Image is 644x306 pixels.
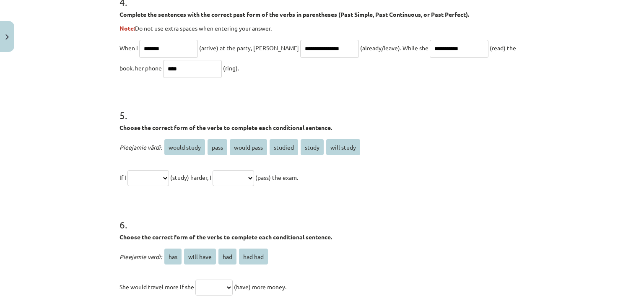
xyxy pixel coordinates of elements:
strong: Note: [119,24,135,32]
span: (pass) the exam. [255,174,298,181]
span: had [218,249,236,265]
span: Pieejamie vārdi: [119,253,162,260]
span: (have) more money. [234,283,286,290]
span: (arrive) at the party, [PERSON_NAME] [199,44,299,52]
span: study [301,139,324,155]
h1: 6 . [119,204,525,230]
p: Do not use extra spaces when entering your answer. [119,24,525,33]
span: pass [208,139,227,155]
span: will have [184,249,216,265]
span: (study) harder, I [170,174,211,181]
span: had had [239,249,268,265]
span: will study [326,139,360,155]
span: (already/leave). While she [360,44,428,52]
h1: 5 . [119,95,525,121]
span: would pass [230,139,267,155]
span: studied [270,139,298,155]
img: icon-close-lesson-0947bae3869378f0d4975bcd49f059093ad1ed9edebbc8119c70593378902aed.svg [5,34,9,40]
span: (ring). [223,64,239,72]
span: has [164,249,182,265]
span: When I [119,44,138,52]
span: If I [119,174,126,181]
strong: Complete the sentences with the correct past form of the verbs in parentheses (Past Simple, Past ... [119,10,469,18]
strong: Choose the correct form of the verbs to complete each conditional sentence. [119,124,332,131]
span: Pieejamie vārdi: [119,143,162,151]
strong: Choose the correct form of the verbs to complete each conditional sentence. [119,233,332,241]
span: She would travel more if she [119,283,194,290]
span: would study [164,139,205,155]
